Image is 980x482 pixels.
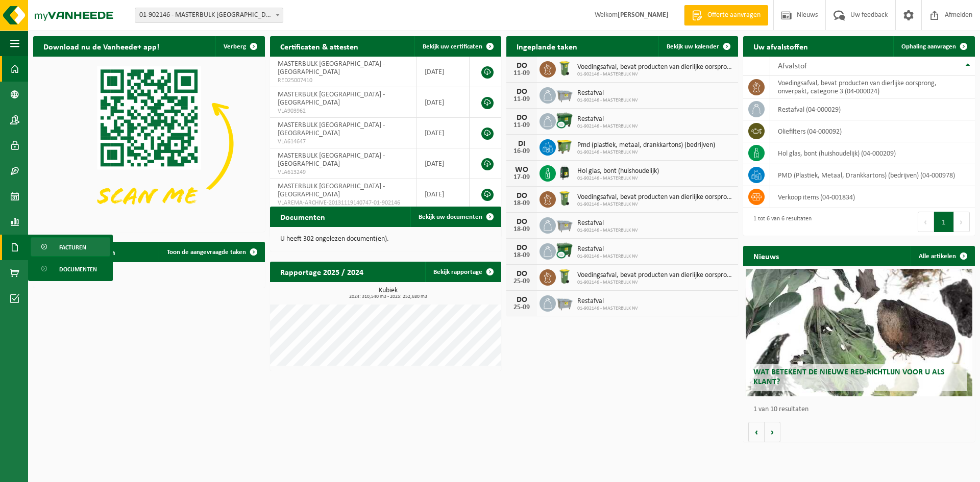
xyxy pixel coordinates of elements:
[684,5,768,26] a: Offerte aanvragen
[159,242,264,262] a: Toon de aangevraagde taken
[31,237,110,257] a: Facturen
[511,278,532,285] div: 25-09
[577,175,659,182] span: 01-902146 - MASTERBULK NV
[556,86,573,103] img: WB-2500-GAL-GY-01
[577,245,638,253] span: Restafval
[556,138,573,155] img: WB-1100-HPE-GN-50
[511,166,532,174] div: WO
[577,306,638,312] span: 01-902146 - MASTERBULK NV
[577,123,638,130] span: 01-902146 - MASTERBULK NV
[278,60,385,76] span: MASTERBULK [GEOGRAPHIC_DATA] - [GEOGRAPHIC_DATA]
[577,97,638,104] span: 01-902146 - MASTERBULK NV
[577,71,733,78] span: 01-902146 - MASTERBULK NV
[748,422,765,442] button: Vorige
[135,8,283,22] span: 01-902146 - MASTERBULK NV - MARIAKERKE
[33,36,169,56] h2: Download nu de Vanheede+ app!
[667,43,719,50] span: Bekijk uw kalender
[31,259,110,278] a: Documenten
[556,60,573,77] img: WB-0140-HPE-GN-50
[278,168,409,176] span: VLA613249
[918,212,934,232] button: Previous
[278,152,385,168] span: MASTERBULK [GEOGRAPHIC_DATA] - [GEOGRAPHIC_DATA]
[770,98,975,120] td: restafval (04-000029)
[770,164,975,186] td: PMD (Plastiek, Metaal, Drankkartons) (bedrijven) (04-000978)
[414,36,500,57] a: Bekijk uw certificaten
[954,212,970,232] button: Next
[275,294,502,299] span: 2024: 310,540 m3 - 2025: 252,680 m3
[278,199,409,207] span: VLAREMA-ARCHIVE-20131119140747-01-902146
[511,226,532,233] div: 18-09
[278,91,385,107] span: MASTERBULK [GEOGRAPHIC_DATA] - [GEOGRAPHIC_DATA]
[224,43,246,50] span: Verberg
[511,70,532,77] div: 11-09
[167,249,246,256] span: Toon de aangevraagde taken
[417,118,470,148] td: [DATE]
[417,179,470,210] td: [DATE]
[511,122,532,129] div: 11-09
[911,246,974,266] a: Alle artikelen
[511,304,532,311] div: 25-09
[901,43,956,50] span: Ophaling aanvragen
[278,183,385,198] span: MASTERBULK [GEOGRAPHIC_DATA] - [GEOGRAPHIC_DATA]
[43,271,255,278] p: Geen data beschikbaar.
[270,262,374,282] h2: Rapportage 2025 / 2024
[577,271,733,280] span: Voedingsafval, bevat producten van dierlijke oorsprong, onverpakt, categorie 3
[934,212,954,232] button: 1
[765,422,780,442] button: Volgende
[577,141,715,149] span: Pmd (plastiek, metaal, drankkartons) (bedrijven)
[705,10,763,20] span: Offerte aanvragen
[577,219,638,227] span: Restafval
[577,253,638,260] span: 01-902146 - MASTERBULK NV
[59,260,97,279] span: Documenten
[511,148,532,155] div: 16-09
[893,36,974,57] a: Ophaling aanvragen
[743,246,789,266] h2: Nieuws
[278,138,409,146] span: VLA614647
[511,200,532,207] div: 18-09
[419,214,482,220] span: Bekijk uw documenten
[743,36,818,56] h2: Uw afvalstoffen
[746,269,973,396] a: Wat betekent de nieuwe RED-richtlijn voor u als klant?
[511,62,532,70] div: DO
[278,107,409,115] span: VLA903962
[215,36,264,57] button: Verberg
[417,57,470,87] td: [DATE]
[577,280,733,286] span: 01-902146 - MASTERBULK NV
[511,174,532,181] div: 17-09
[417,148,470,179] td: [DATE]
[577,149,715,156] span: 01-902146 - MASTERBULK NV
[511,252,532,259] div: 18-09
[556,112,573,129] img: WB-1100-CU
[556,216,573,233] img: WB-2500-GAL-GY-01
[618,11,669,19] strong: [PERSON_NAME]
[511,218,532,226] div: DO
[425,262,500,282] a: Bekijk rapportage
[135,8,283,23] span: 01-902146 - MASTERBULK NV - MARIAKERKE
[577,227,638,234] span: 01-902146 - MASTERBULK NV
[417,87,470,118] td: [DATE]
[748,211,812,233] div: 1 tot 6 van 6 resultaten
[577,201,733,208] span: 01-902146 - MASTERBULK NV
[506,36,587,56] h2: Ingeplande taken
[33,57,265,230] img: Download de VHEPlus App
[770,120,975,142] td: oliefilters (04-000092)
[59,238,86,257] span: Facturen
[577,89,638,97] span: Restafval
[577,167,659,175] span: Hol glas, bont (huishoudelijk)
[556,242,573,259] img: WB-1100-CU
[778,62,807,70] span: Afvalstof
[511,96,532,103] div: 11-09
[753,368,945,386] span: Wat betekent de nieuwe RED-richtlijn voor u als klant?
[270,207,335,226] h2: Documenten
[511,270,532,278] div: DO
[577,297,638,306] span: Restafval
[770,186,975,208] td: verkoop items (04-001834)
[577,63,733,71] span: Voedingsafval, bevat producten van dierlijke oorsprong, onverpakt, categorie 3
[410,207,500,227] a: Bekijk uw documenten
[511,114,532,122] div: DO
[556,294,573,311] img: WB-2500-GAL-GY-01
[511,296,532,304] div: DO
[577,193,733,201] span: Voedingsafval, bevat producten van dierlijke oorsprong, onverpakt, categorie 3
[770,76,975,98] td: voedingsafval, bevat producten van dierlijke oorsprong, onverpakt, categorie 3 (04-000024)
[511,192,532,200] div: DO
